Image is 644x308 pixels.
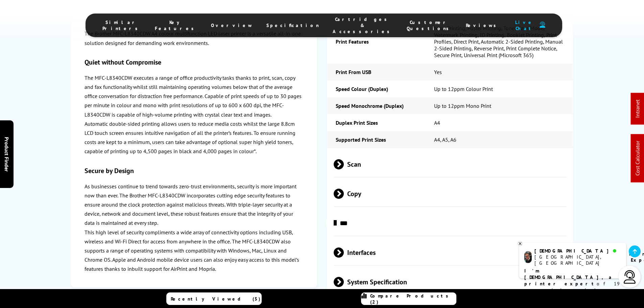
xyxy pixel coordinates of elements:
td: Up to 12ppm Mono Print [426,97,573,114]
p: As businesses continue to trend towards zero-trust environments, security is more important now t... [85,182,304,228]
span: Scan [334,151,567,177]
a: Intranet [634,100,641,118]
td: Print From USB [327,64,425,80]
td: N-up Printing, Poster Printing, Toner Save Mode, Watermark Printing, ID Printing, Booklet Printin... [426,20,573,64]
td: Duplex Print Sizes [327,114,425,131]
div: [DEMOGRAPHIC_DATA] [534,248,621,254]
td: A4 [426,114,573,131]
span: Similar Printers [102,19,141,31]
p: This high level of security compliments a wide array of connectivity options including USB, wirel... [85,228,304,274]
img: user-headset-light.svg [623,270,637,284]
td: Speed Colour (Duplex) [327,80,425,97]
a: Compare Products (2) [361,292,456,305]
span: Cartridges & Accessories [333,16,393,34]
td: Speed Monochrome (Duplex) [327,97,425,114]
h3: Secure by Design [85,166,304,175]
span: Interfaces [334,240,567,265]
a: Recently Viewed (5) [166,292,262,305]
p: Automatic double-sided printing allows users to reduce media costs whilst the large 8.8cm LCD tou... [85,119,304,156]
td: Supported Print Sizes [327,131,425,148]
span: Copy [334,181,567,206]
img: chris-livechat.png [524,251,532,263]
td: Yes [426,64,573,80]
span: Recently Viewed (5) [171,296,261,302]
p: The MFC-L8340CDW executes a range of office productivity tasks thanks to print, scan, copy and fa... [85,73,304,119]
p: of 19 years! I can help you choose the right product [524,268,621,306]
td: Print Features [327,20,425,64]
span: System Specification [334,269,567,294]
span: Compare Products (2) [370,293,456,305]
a: Cost Calculator [634,141,641,176]
span: Live Chat [513,19,536,31]
span: Key Features [155,19,197,31]
td: A4, A5, A6 [426,131,573,148]
img: user-headset-duotone.svg [540,22,545,28]
td: Up to 12ppm Colour Print [426,80,573,97]
span: Overview [211,22,253,28]
span: Product Finder [3,137,10,171]
b: I'm [DEMOGRAPHIC_DATA], a printer expert [524,268,614,287]
h3: Quiet without Compromise [85,57,304,66]
span: Specification [266,22,319,28]
span: Customer Questions [407,19,452,31]
div: [GEOGRAPHIC_DATA], [GEOGRAPHIC_DATA] [534,254,621,266]
span: Reviews [466,22,500,28]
